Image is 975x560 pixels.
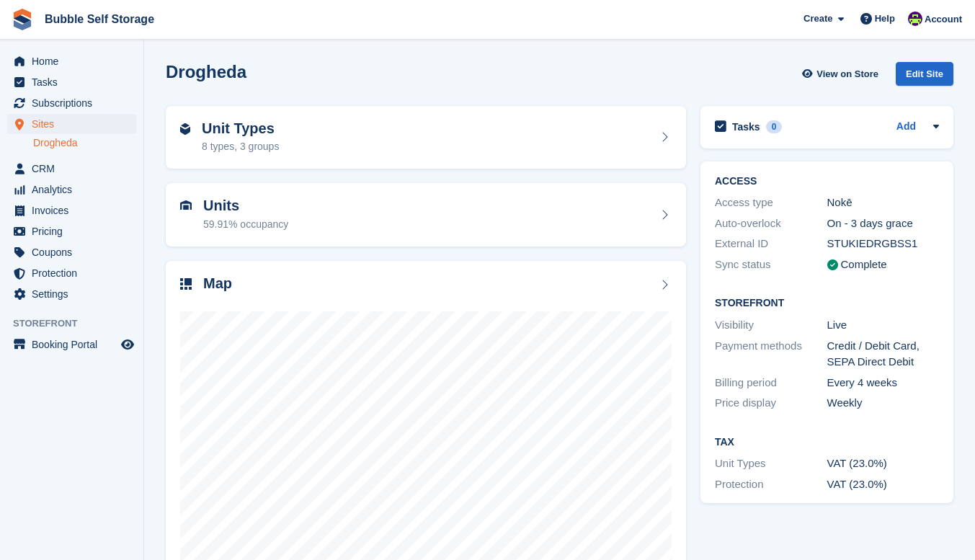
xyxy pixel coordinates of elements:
[715,257,827,273] div: Sync status
[32,159,118,179] span: CRM
[827,338,940,370] div: Credit / Debit Card, SEPA Direct Debit
[32,263,118,283] span: Protection
[875,12,895,26] span: Help
[827,236,940,252] div: STUKIEDRGBSS1
[827,215,940,232] div: On - 3 days grace
[715,455,827,472] div: Unit Types
[896,62,953,92] a: Edit Site
[32,200,118,221] span: Invoices
[827,395,940,412] div: Weekly
[715,375,827,391] div: Billing period
[7,93,136,113] a: menu
[800,62,884,86] a: View on Store
[715,195,827,211] div: Access type
[803,12,832,26] span: Create
[7,72,136,92] a: menu
[925,12,962,27] span: Account
[732,120,760,133] h2: Tasks
[119,336,136,353] a: Preview store
[166,62,246,81] h2: Drogheda
[7,263,136,283] a: menu
[7,200,136,221] a: menu
[13,316,143,331] span: Storefront
[7,334,136,355] a: menu
[827,476,940,493] div: VAT (23.0%)
[32,93,118,113] span: Subscriptions
[7,114,136,134] a: menu
[816,67,878,81] span: View on Store
[715,215,827,232] div: Auto-overlock
[32,179,118,200] span: Analytics
[827,455,940,472] div: VAT (23.0%)
[203,275,232,292] h2: Map
[7,221,136,241] a: menu
[32,284,118,304] span: Settings
[827,317,940,334] div: Live
[7,51,136,71] a: menu
[715,437,939,448] h2: Tax
[766,120,783,133] div: 0
[715,176,939,187] h2: ACCESS
[166,183,686,246] a: Units 59.91% occupancy
[203,197,288,214] h2: Units
[896,62,953,86] div: Edit Site
[7,179,136,200] a: menu
[908,12,922,26] img: Tom Gilmore
[33,136,136,150] a: Drogheda
[32,221,118,241] span: Pricing
[827,375,940,391] div: Every 4 weeks
[715,395,827,412] div: Price display
[32,51,118,71] span: Home
[715,317,827,334] div: Visibility
[32,72,118,92] span: Tasks
[32,334,118,355] span: Booking Portal
[180,123,190,135] img: unit-type-icn-2b2737a686de81e16bb02015468b77c625bbabd49415b5ef34ead5e3b44a266d.svg
[715,476,827,493] div: Protection
[203,217,288,232] div: 59.91% occupancy
[180,278,192,290] img: map-icn-33ee37083ee616e46c38cad1a60f524a97daa1e2b2c8c0bc3eb3415660979fc1.svg
[32,242,118,262] span: Coupons
[166,106,686,169] a: Unit Types 8 types, 3 groups
[39,7,160,31] a: Bubble Self Storage
[715,236,827,252] div: External ID
[715,298,939,309] h2: Storefront
[32,114,118,134] span: Sites
[202,139,279,154] div: 8 types, 3 groups
[7,242,136,262] a: menu
[7,284,136,304] a: menu
[7,159,136,179] a: menu
[202,120,279,137] h2: Unit Types
[896,119,916,135] a: Add
[715,338,827,370] div: Payment methods
[180,200,192,210] img: unit-icn-7be61d7bf1b0ce9d3e12c5938cc71ed9869f7b940bace4675aadf7bd6d80202e.svg
[12,9,33,30] img: stora-icon-8386f47178a22dfd0bd8f6a31ec36ba5ce8667c1dd55bd0f319d3a0aa187defe.svg
[841,257,887,273] div: Complete
[827,195,940,211] div: Nokē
